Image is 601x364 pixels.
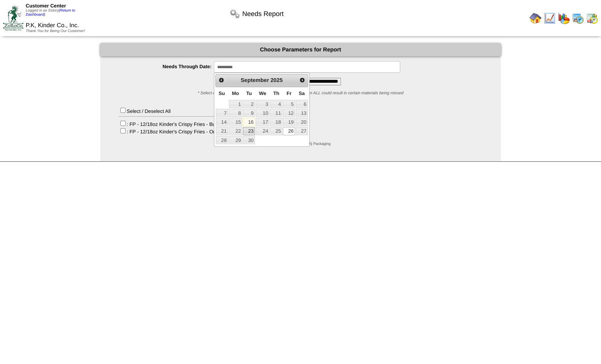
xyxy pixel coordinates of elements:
[273,91,279,96] span: Thursday
[297,75,307,85] a: Next
[243,136,255,144] a: 30
[246,91,252,96] span: Tuesday
[229,100,242,108] a: 1
[558,12,570,24] img: graph.gif
[26,9,75,17] span: Logged in as Sstory
[100,43,501,56] div: Choose Parameters for Report
[216,127,228,135] a: 21
[218,77,224,83] span: Prev
[242,10,284,18] span: Needs Report
[296,100,308,108] a: 6
[216,118,228,126] a: 14
[572,12,584,24] img: calendarprod.gif
[544,12,556,24] img: line_graph.gif
[229,8,241,20] img: workflow.png
[229,109,242,117] a: 8
[241,77,269,83] span: September
[26,22,79,29] span: P.K, Kinder Co., Inc.
[256,100,269,108] a: 3
[243,109,255,117] a: 9
[243,118,255,126] a: 16
[232,91,239,96] span: Monday
[216,75,226,85] a: Prev
[283,109,295,117] a: 12
[259,91,266,96] span: Wednesday
[296,127,308,135] a: 27
[299,77,305,83] span: Next
[3,6,23,31] img: ZoRoCo_Logo(Green%26Foil)%20jpg.webp
[270,109,282,117] a: 11
[229,136,242,144] a: 29
[270,127,282,135] a: 25
[283,100,295,108] a: 5
[256,109,269,117] a: 10
[529,12,541,24] img: home.gif
[26,29,85,33] span: Thank You for Being Our Customer!
[283,118,295,126] a: 19
[100,91,501,95] div: * Select ALL to capture all needs. Selecting anything other than ALL could result in certain mate...
[243,127,255,135] a: 23
[270,100,282,108] a: 4
[216,109,228,117] a: 7
[299,91,305,96] span: Saturday
[115,64,214,69] label: Needs Through Date:
[219,91,225,96] span: Sunday
[296,109,308,117] a: 13
[287,91,291,96] span: Friday
[271,77,283,83] span: 2025
[256,127,269,135] a: 24
[26,3,66,9] span: Customer Center
[243,100,255,108] a: 2
[256,118,269,126] a: 17
[229,127,242,135] a: 22
[586,12,598,24] img: calendarinout.gif
[283,127,295,135] a: 26
[216,136,228,144] a: 28
[26,9,75,17] a: (Return to Dashboard)
[270,118,282,126] a: 18
[119,107,261,134] div: Select / Deselect All : FP - 12/18oz Kinder's Crispy Fries - Buttery Garlic and Herb : FP - 12/18...
[229,118,242,126] a: 15
[296,118,308,126] a: 20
